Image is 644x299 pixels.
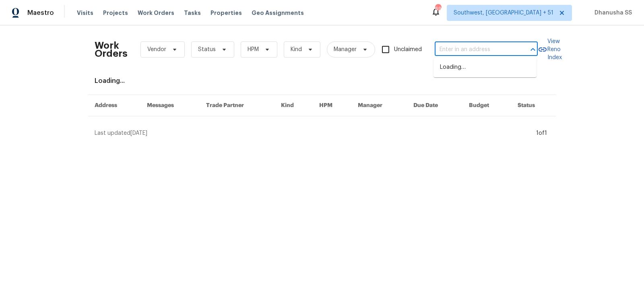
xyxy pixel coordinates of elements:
[27,9,54,17] span: Maestro
[103,9,128,17] span: Projects
[462,95,511,116] th: Budget
[200,95,275,116] th: Trade Partner
[130,130,147,136] span: [DATE]
[454,9,553,17] span: Southwest, [GEOGRAPHIC_DATA] + 51
[313,95,351,116] th: HPM
[351,95,407,116] th: Manager
[536,129,547,137] div: 1 of 1
[147,45,166,54] span: Vendor
[511,95,556,116] th: Status
[435,43,515,56] input: Enter in an address
[138,9,174,17] span: Work Orders
[88,95,140,116] th: Address
[211,9,242,17] span: Properties
[433,58,537,77] div: Loading…
[334,45,357,54] span: Manager
[394,45,422,54] span: Unclaimed
[291,45,302,54] span: Kind
[95,77,549,85] div: Loading...
[252,9,304,17] span: Geo Assignments
[248,45,259,54] span: HPM
[591,9,632,17] span: Dhanusha SS
[407,95,462,116] th: Due Date
[198,45,216,54] span: Status
[140,95,200,116] th: Messages
[538,37,562,62] a: View Reno Index
[527,44,539,55] button: Close
[275,95,313,116] th: Kind
[77,9,93,17] span: Visits
[435,5,441,13] div: 691
[184,10,201,16] span: Tasks
[95,41,128,58] h2: Work Orders
[95,129,534,137] div: Last updated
